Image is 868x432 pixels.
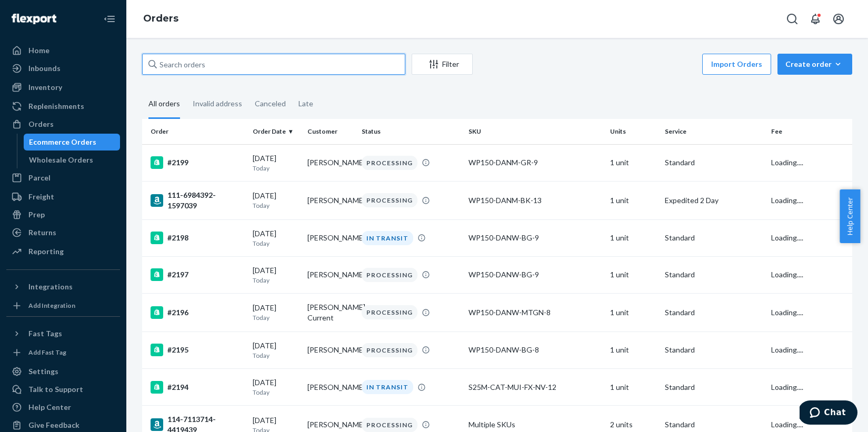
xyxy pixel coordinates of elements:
[143,13,178,24] a: Orders
[767,119,852,144] th: Fee
[665,195,763,206] p: Expedited 2 Day
[148,90,180,119] div: All orders
[468,195,602,206] div: WP150-DANM-BK-13
[28,45,49,56] div: Home
[785,59,844,69] div: Create order
[303,219,357,256] td: [PERSON_NAME]
[151,268,244,281] div: #2197
[151,232,244,244] div: #2198
[362,268,417,282] div: PROCESSING
[303,181,357,219] td: [PERSON_NAME]
[665,345,763,355] p: Standard
[767,256,852,293] td: Loading....
[193,90,242,117] div: Invalid address
[665,307,763,318] p: Standard
[468,269,602,280] div: WP150-DANW-BG-9
[6,243,120,260] a: Reporting
[28,209,45,220] div: Prep
[6,60,120,77] a: Inbounds
[253,201,298,210] p: Today
[665,269,763,280] p: Standard
[606,256,660,293] td: 1 unit
[412,59,472,69] div: Filter
[6,98,120,115] a: Replenishments
[303,331,357,368] td: [PERSON_NAME]
[29,155,93,165] div: Wholesale Orders
[606,219,660,256] td: 1 unit
[28,227,56,238] div: Returns
[6,299,120,312] a: Add Integration
[6,206,120,223] a: Prep
[151,381,244,394] div: #2194
[253,228,298,248] div: [DATE]
[6,116,120,133] a: Orders
[253,340,298,360] div: [DATE]
[665,419,763,430] p: Standard
[28,328,62,339] div: Fast Tags
[665,382,763,393] p: Standard
[767,144,852,181] td: Loading....
[468,307,602,318] div: WP150-DANW-MTGN-8
[253,190,298,210] div: [DATE]
[24,152,121,168] a: Wholesale Orders
[253,164,298,173] p: Today
[28,101,84,112] div: Replenishments
[362,156,417,170] div: PROCESSING
[253,265,298,285] div: [DATE]
[151,344,244,356] div: #2195
[767,219,852,256] td: Loading....
[28,402,71,413] div: Help Center
[28,301,75,310] div: Add Integration
[28,63,61,74] div: Inbounds
[702,54,771,75] button: Import Orders
[298,90,313,117] div: Late
[6,399,120,416] a: Help Center
[606,181,660,219] td: 1 unit
[142,54,405,75] input: Search orders
[661,119,767,144] th: Service
[6,42,120,59] a: Home
[606,119,660,144] th: Units
[255,90,286,117] div: Canceled
[468,233,602,243] div: WP150-DANW-BG-9
[28,282,73,292] div: Integrations
[253,313,298,322] p: Today
[6,363,120,380] a: Settings
[412,54,473,75] button: Filter
[362,380,413,394] div: IN TRANSIT
[767,293,852,331] td: Loading....
[135,4,187,34] ol: breadcrumbs
[6,325,120,342] button: Fast Tags
[303,369,357,406] td: [PERSON_NAME]
[777,54,852,75] button: Create order
[28,246,64,257] div: Reporting
[468,345,602,355] div: WP150-DANW-BG-8
[767,369,852,406] td: Loading....
[303,144,357,181] td: [PERSON_NAME]
[362,305,417,319] div: PROCESSING
[828,8,849,29] button: Open account menu
[782,8,803,29] button: Open Search Box
[253,388,298,397] p: Today
[840,189,860,243] button: Help Center
[253,351,298,360] p: Today
[362,343,417,357] div: PROCESSING
[6,169,120,186] a: Parcel
[468,157,602,168] div: WP150-DANM-GR-9
[28,192,54,202] div: Freight
[362,231,413,245] div: IN TRANSIT
[253,239,298,248] p: Today
[24,134,121,150] a: Ecommerce Orders
[6,381,120,398] button: Talk to Support
[28,119,54,129] div: Orders
[800,400,857,427] iframe: Opens a widget where you can chat to one of our agents
[253,303,298,322] div: [DATE]
[606,369,660,406] td: 1 unit
[307,127,353,136] div: Customer
[28,420,79,430] div: Give Feedback
[151,190,244,211] div: 111-6984392-1597039
[6,79,120,96] a: Inventory
[665,233,763,243] p: Standard
[28,384,83,395] div: Talk to Support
